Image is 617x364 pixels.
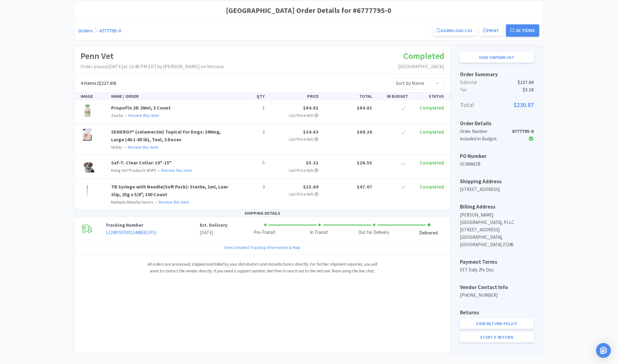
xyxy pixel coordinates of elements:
h5: ($227.69) [81,79,116,87]
span: $26.55 [357,159,372,166]
p: Tracking Number [106,221,200,229]
span: • [157,168,161,173]
div: Pre-Transit [254,229,275,236]
a: Review this item [159,199,189,205]
div: IMAGE [78,93,109,100]
span: Kong Vet Products (KVP) [111,168,156,173]
h5: Returns [460,308,534,317]
a: Orders [78,27,93,34]
div: NAME / ORDER [109,93,231,100]
div: Included in Budget: [460,135,509,143]
a: View onPenn Vet [460,52,534,63]
p: [PHONE_NUMBER] [460,292,534,299]
p: [DATE] [200,229,227,236]
h5: Order Details [460,119,534,128]
div: Order Number: [460,128,509,135]
p: EFT Daily 2% Disc [460,266,534,274]
a: Review this item [128,113,159,118]
a: Start a Return [460,332,534,342]
p: List Price: N/A [270,136,319,143]
span: Completed [420,184,444,190]
p: [GEOGRAPHIC_DATA] [398,63,444,71]
a: Review this item [128,144,158,150]
div: SHIPPING DETAILS [74,210,450,217]
p: Order placed: [DATE] at 12:48 PM EDT by [PERSON_NAME] on Vetcove [81,63,224,71]
div: Delivered [419,230,438,237]
span: $227.69 [518,79,534,86]
i: All orders are processed, shipped and billed by your distributors and manufacturers directly. For... [148,261,377,274]
a: 6777795-0 [99,27,121,34]
span: Completed [420,129,444,135]
p: List Price: N/A [270,167,319,174]
a: PropoFlo 28: 20ml, 5 Count [111,105,171,111]
span: Completed [403,50,444,61]
h5: Payment Terms [460,258,534,266]
h1: Penn Vet [81,49,224,63]
span: Zoetis [111,113,123,118]
p: 1 [234,104,265,112]
div: TOTAL [321,93,375,100]
div: QTY [231,93,267,100]
a: View Return Policy [460,318,534,329]
p: [STREET_ADDRESS] [460,226,534,234]
p: 5 [234,159,265,167]
a: TB Syringe with Needle(Soft Pack): Sterile, 1ml, Luer Slip, 25g x 5/8", 100 Count [111,184,228,198]
span: $47.07 [357,184,372,190]
p: Est. Delivery [200,221,227,229]
p: [PERSON_NAME][GEOGRAPHIC_DATA], PLLC [460,211,534,226]
img: 333b9030406546de9521ff397b7118b1_377070.png [81,128,94,142]
div: Out for Delivery [358,229,389,236]
div: Open Intercom Messenger [596,343,611,358]
h5: Billing Address [460,203,534,211]
a: 1Z24XY970301344963(UPS) [106,230,156,235]
button: Print [479,25,503,36]
p: [STREET_ADDRESS] [460,186,534,193]
span: Virbac [111,144,123,150]
p: Tax [460,86,534,93]
span: • [124,113,127,118]
h5: PO Number [460,152,534,160]
span: $3.18 [523,86,534,93]
span: Completed [420,105,444,111]
a: Download CSV [433,25,476,36]
a: Review this item [161,168,192,173]
span: $230.87 [514,100,534,110]
h1: [GEOGRAPHIC_DATA] Order Details for #6777795-0 [78,5,539,16]
span: $84.81 [303,105,319,111]
div: IN BUDGET [375,93,411,100]
span: $84.81 [357,105,372,111]
button: Actions [506,24,539,37]
span: 4 Items [81,80,96,86]
span: Completed [420,159,444,166]
span: $34.63 [303,129,319,135]
p: List Price: N/A [270,191,319,197]
span: $69.26 [357,129,372,135]
img: 868f5502168843a2842f00a7a7149168_158352.png [81,159,94,172]
span: $5.31 [306,159,319,166]
img: 07a428fef6934ca6ae5566300da4cd41_161188.png [81,104,94,118]
p: Subtotal [460,79,534,86]
span: • [123,144,127,150]
h5: Order Summary [460,70,534,79]
a: SENERGY® (selamectin) Topical for Dogs: 240mg, Large (40.1-85 lb), Teal, 3 Doses [111,129,221,143]
p: VC0MA67B [460,160,534,168]
span: • [154,199,158,205]
p: List Price: N/A [270,112,319,119]
img: 241528902df04bae9eafd491da761055_558588.png [81,183,94,196]
a: View Detailed Tracking Information & Map [224,244,300,251]
a: Saf-T- Clear Collar: 10"-15" [111,159,172,166]
span: $15.69 [303,184,319,190]
div: STATUS [411,93,446,100]
p: [GEOGRAPHIC_DATA], [GEOGRAPHIC_DATA] 27249 [460,234,534,248]
h5: Shipping Address [460,177,534,186]
div: In Transit [310,229,328,236]
p: 3 [234,183,265,191]
div: PRICE [267,93,321,100]
h5: Vendor Contact Info [460,283,534,292]
p: 2 [234,128,265,136]
span: Multiple Manufacturers [111,199,153,205]
strong: 6777795-0 [512,128,534,134]
p: Total [460,100,534,110]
